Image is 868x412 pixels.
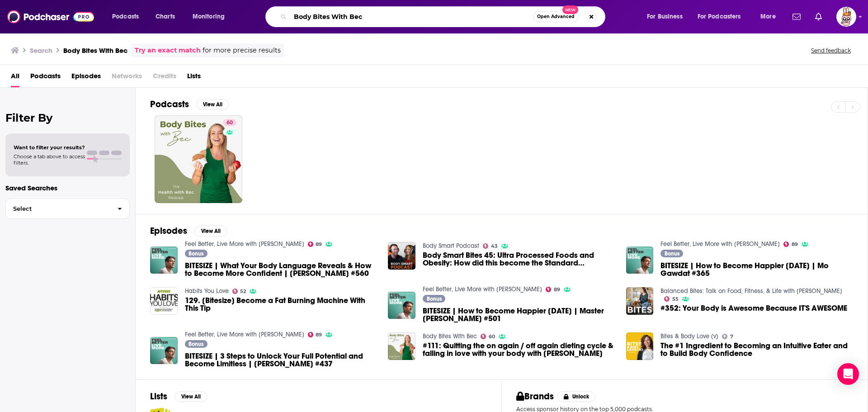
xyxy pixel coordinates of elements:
[483,243,498,249] a: 43
[423,307,615,322] a: BITESIZE | How to Become Happier Today | Master Shi Heng Yi #501
[11,69,19,87] a: All
[533,11,579,22] button: Open AdvancedNew
[423,342,615,357] a: #111: Quitting the on again / off again dieting cycle & falling in love with your body with Sonia...
[186,9,236,24] button: open menu
[423,251,615,267] a: Body Smart Bites 45: Ultra Processed Foods and Obesity: How did this become the Standard American...
[423,332,477,340] a: Body Bites With Bec
[150,391,207,402] a: ListsView All
[836,7,856,27] span: Logged in as Nouel
[150,337,178,365] img: BITESIZE | 3 Steps to Unlock Your Full Potential and Become Limitless | Jim Kwik #437
[193,10,225,23] span: Monitoring
[537,14,575,19] span: Open Advanced
[783,242,798,247] a: 89
[660,262,853,277] a: BITESIZE | How to Become Happier Today | Mo Gawdat #365
[388,292,415,319] img: BITESIZE | How to Become Happier Today | Master Shi Heng Yi #501
[226,118,233,128] span: 60
[150,287,178,315] a: 129. [Bitesize] Become a Fat Burning Machine With This Tip
[660,304,847,312] a: #352: Your Body is Awesome Because IT'S AWESOME
[232,289,246,294] a: 52
[196,99,229,110] button: View All
[647,10,683,23] span: For Business
[150,225,187,237] h2: Episodes
[837,363,859,385] div: Open Intercom Messenger
[489,335,495,339] span: 60
[626,287,654,315] img: #352: Your Body is Awesome Because IT'S AWESOME
[5,111,130,124] h2: Filter By
[274,6,614,27] div: Search podcasts, credits, & more...
[156,10,175,23] span: Charts
[71,69,101,87] a: Episodes
[554,288,560,292] span: 89
[730,335,733,339] span: 7
[423,285,542,293] a: Feel Better, Live More with Dr Rangan Chatterjee
[112,69,142,87] span: Networks
[203,45,281,56] span: for more precise results
[150,99,229,110] a: PodcastsView All
[316,242,322,246] span: 89
[185,262,377,277] span: BITESIZE | What Your Body Language Reveals & How to Become More Confident | [PERSON_NAME] #560
[660,240,780,248] a: Feel Better, Live More with Dr Rangan Chatterjee
[30,46,52,55] h3: Search
[664,296,679,302] a: 55
[14,144,85,151] span: Want to filter your results?
[7,8,94,25] a: Podchaser - Follow, Share and Rate Podcasts
[5,184,130,192] p: Saved Searches
[836,7,856,27] img: User Profile
[316,333,322,337] span: 89
[698,10,741,23] span: For Podcasters
[194,226,227,237] button: View All
[155,115,242,203] a: 60
[6,206,110,212] span: Select
[187,69,201,87] span: Lists
[5,199,130,219] button: Select
[811,9,826,24] a: Show notifications dropdown
[185,297,377,312] a: 129. [Bitesize] Become a Fat Burning Machine With This Tip
[175,391,207,402] button: View All
[692,9,754,24] button: open menu
[836,7,856,27] button: Show profile menu
[626,332,654,360] img: The #1 Ingredient to Becoming an Intuitive Eater and to Build Body Confidence
[185,287,229,295] a: Habits You Love
[185,262,377,277] a: BITESIZE | What Your Body Language Reveals & How to Become More Confident | Vanessa Van Edwards #560
[150,225,227,237] a: EpisodesView All
[423,307,615,322] span: BITESIZE | How to Become Happier [DATE] | Master [PERSON_NAME] #501
[423,342,615,357] span: #111: Quitting the on again / off again dieting cycle & falling in love with your body with [PERS...
[491,244,498,248] span: 43
[185,352,377,368] a: BITESIZE | 3 Steps to Unlock Your Full Potential and Become Limitless | Jim Kwik #437
[665,251,679,256] span: Bonus
[30,69,61,87] span: Podcasts
[290,9,533,24] input: Search podcasts, credits, & more...
[546,287,560,292] a: 89
[660,342,853,357] a: The #1 Ingredient to Becoming an Intuitive Eater and to Build Body Confidence
[106,9,151,24] button: open menu
[388,242,415,270] img: Body Smart Bites 45: Ultra Processed Foods and Obesity: How did this become the Standard American...
[789,9,804,24] a: Show notifications dropdown
[427,296,442,302] span: Bonus
[792,242,798,246] span: 89
[185,240,304,248] a: Feel Better, Live More with Dr Rangan Chatterjee
[185,331,304,338] a: Feel Better, Live More with Dr Rangan Chatterjee
[135,45,201,56] a: Try an exact match
[481,334,495,339] a: 60
[308,332,322,337] a: 89
[660,287,842,295] a: Balanced Bites: Talk on Food, Fitness, & Life with Liz Wolfe
[722,334,733,339] a: 7
[112,10,139,23] span: Podcasts
[63,46,127,55] h3: Body Bites With Bec
[388,332,415,360] img: #111: Quitting the on again / off again dieting cycle & falling in love with your body with Sonia...
[150,246,178,274] img: BITESIZE | What Your Body Language Reveals & How to Become More Confident | Vanessa Van Edwards #560
[641,9,694,24] button: open menu
[626,246,654,274] a: BITESIZE | How to Become Happier Today | Mo Gawdat #365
